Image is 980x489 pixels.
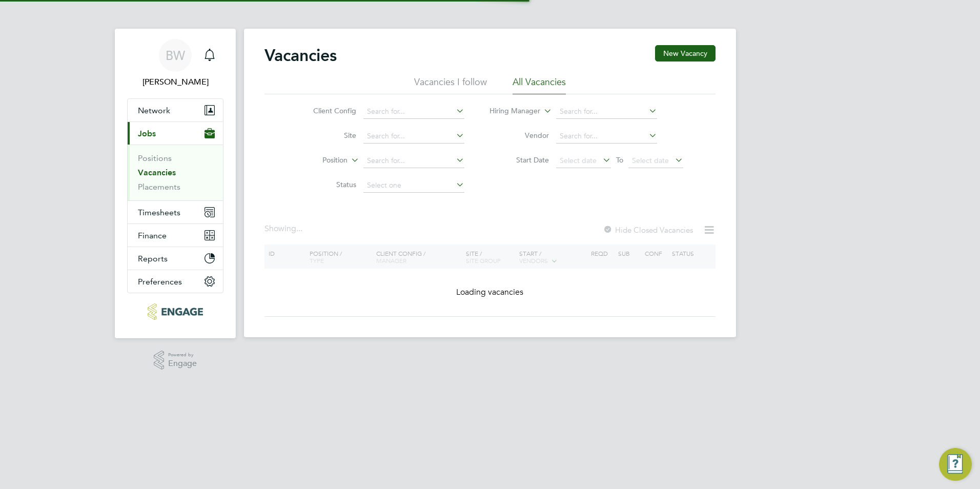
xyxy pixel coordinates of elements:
[128,201,223,223] button: Timesheets
[264,45,337,66] h2: Vacancies
[138,254,168,263] span: Reports
[138,231,167,240] span: Finance
[490,155,549,165] label: Start Date
[556,105,657,119] input: Search for...
[127,76,223,88] span: Beth Wright
[414,76,487,94] li: Vacancies I follow
[513,76,566,94] li: All Vacancies
[128,122,223,145] button: Jobs
[148,303,202,320] img: carbonrecruitment-logo-retina.png
[297,106,356,115] label: Client Config
[289,155,348,166] label: Position
[560,156,597,165] span: Select date
[115,29,236,338] nav: Main navigation
[127,303,223,320] a: Go to home page
[127,39,223,88] a: BW[PERSON_NAME]
[138,168,176,177] a: Vacancies
[138,106,170,115] span: Network
[297,131,356,140] label: Site
[128,247,223,270] button: Reports
[168,351,197,359] span: Powered by
[168,359,197,368] span: Engage
[128,270,223,293] button: Preferences
[613,153,626,167] span: To
[363,129,464,144] input: Search for...
[363,105,464,119] input: Search for...
[296,223,302,234] span: ...
[138,153,172,163] a: Positions
[632,156,669,165] span: Select date
[490,131,549,140] label: Vendor
[128,145,223,200] div: Jobs
[556,129,657,144] input: Search for...
[297,180,356,189] label: Status
[128,224,223,247] button: Finance
[481,106,540,116] label: Hiring Manager
[603,225,693,235] label: Hide Closed Vacancies
[264,223,304,234] div: Showing
[138,277,182,287] span: Preferences
[128,99,223,121] button: Network
[138,182,180,192] a: Placements
[138,208,180,217] span: Timesheets
[138,129,156,138] span: Jobs
[154,351,197,370] a: Powered byEngage
[939,448,972,481] button: Engage Resource Center
[655,45,716,62] button: New Vacancy
[166,49,185,62] span: BW
[363,178,464,193] input: Select one
[363,154,464,168] input: Search for...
